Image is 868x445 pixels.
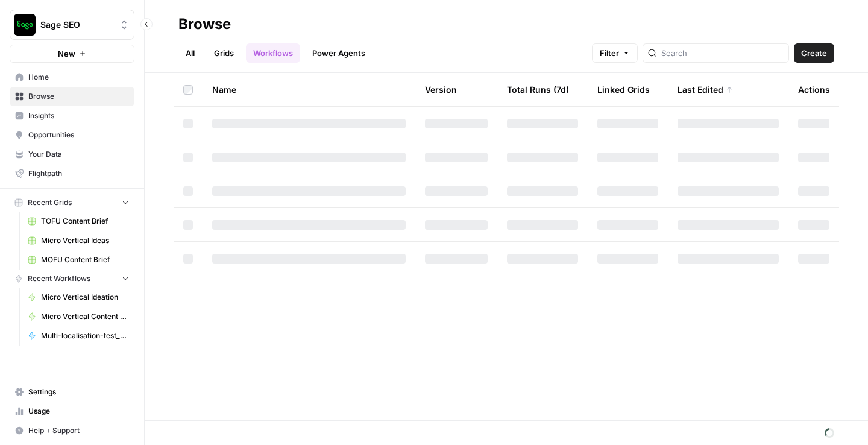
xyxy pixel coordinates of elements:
[28,406,129,417] span: Usage
[41,216,129,227] span: TOFU Content Brief
[28,149,129,160] span: Your Data
[801,47,827,59] span: Create
[10,194,134,212] button: Recent Grids
[246,43,300,63] a: Workflows
[425,73,457,106] div: Version
[28,273,90,284] span: Recent Workflows
[41,235,129,246] span: Micro Vertical Ideas
[10,125,134,145] a: Opportunities
[22,288,134,307] a: Micro Vertical Ideation
[41,254,129,265] span: MOFU Content Brief
[40,19,113,31] span: Sage SEO
[597,73,650,106] div: Linked Grids
[178,14,231,34] div: Browse
[592,43,638,63] button: Filter
[28,425,129,436] span: Help + Support
[28,110,129,121] span: Insights
[28,387,129,397] span: Settings
[28,91,129,102] span: Browse
[41,292,129,303] span: Micro Vertical Ideation
[10,421,134,440] button: Help + Support
[22,326,134,346] a: Multi-localisation-test_rob
[41,330,129,341] span: Multi-localisation-test_rob
[10,10,134,40] button: Workspace: Sage SEO
[507,73,569,106] div: Total Runs (7d)
[41,311,129,322] span: Micro Vertical Content Generation
[28,72,129,83] span: Home
[212,73,406,106] div: Name
[178,43,202,63] a: All
[207,43,241,63] a: Grids
[10,106,134,125] a: Insights
[28,197,72,208] span: Recent Grids
[10,164,134,183] a: Flightpath
[28,130,129,140] span: Opportunities
[305,43,373,63] a: Power Agents
[10,45,134,63] button: New
[10,382,134,402] a: Settings
[22,307,134,326] a: Micro Vertical Content Generation
[10,87,134,106] a: Browse
[794,43,834,63] button: Create
[600,47,619,59] span: Filter
[10,270,134,288] button: Recent Workflows
[22,250,134,270] a: MOFU Content Brief
[10,402,134,421] a: Usage
[10,145,134,164] a: Your Data
[661,47,784,59] input: Search
[22,231,134,250] a: Micro Vertical Ideas
[14,14,36,36] img: Sage SEO Logo
[678,73,733,106] div: Last Edited
[28,168,129,179] span: Flightpath
[22,212,134,231] a: TOFU Content Brief
[10,68,134,87] a: Home
[798,73,830,106] div: Actions
[58,48,75,60] span: New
